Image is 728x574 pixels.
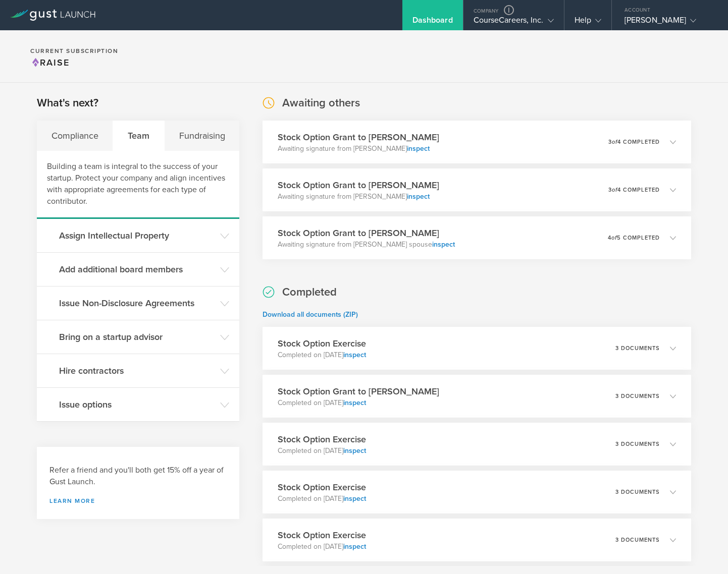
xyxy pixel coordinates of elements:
[37,96,98,110] h2: What's next?
[278,494,366,504] p: Completed on [DATE]
[278,240,455,250] p: Awaiting signature from [PERSON_NAME] spouse
[278,433,366,446] h3: Stock Option Exercise
[278,192,439,202] p: Awaiting signature from [PERSON_NAME]
[407,192,430,201] a: inspect
[278,542,366,552] p: Completed on [DATE]
[343,446,366,455] a: inspect
[343,494,366,503] a: inspect
[611,235,617,241] em: of
[282,285,337,300] h2: Completed
[615,489,660,495] p: 3 documents
[278,226,455,240] h3: Stock Option Grant to [PERSON_NAME]
[625,15,710,30] div: [PERSON_NAME]
[615,537,660,543] p: 3 documents
[37,121,113,151] div: Compliance
[432,240,455,249] a: inspect
[608,235,660,241] p: 4 5 completed
[278,446,366,456] p: Completed on [DATE]
[407,144,430,153] a: inspect
[343,398,366,407] a: inspect
[615,346,660,351] p: 3 documents
[59,229,215,242] h3: Assign Intellectual Property
[278,385,439,398] h3: Stock Option Grant to [PERSON_NAME]
[59,364,215,377] h3: Hire contractors
[612,187,617,193] em: of
[59,297,215,310] h3: Issue Non-Disclosure Agreements
[343,542,366,551] a: inspect
[608,187,660,193] p: 3 4 completed
[278,131,439,144] h3: Stock Option Grant to [PERSON_NAME]
[278,481,366,494] h3: Stock Option Exercise
[474,15,554,30] div: CourseCareers, Inc.
[59,330,215,343] h3: Bring on a startup advisor
[59,263,215,276] h3: Add additional board members
[278,350,366,360] p: Completed on [DATE]
[282,96,360,110] h2: Awaiting others
[263,310,358,319] a: Download all documents (ZIP)
[59,398,215,411] h3: Issue options
[30,48,118,54] h2: Current Subscription
[278,179,439,192] h3: Stock Option Grant to [PERSON_NAME]
[608,139,660,145] p: 3 4 completed
[113,121,164,151] div: Team
[278,529,366,542] h3: Stock Option Exercise
[49,498,227,504] a: Learn more
[278,337,366,350] h3: Stock Option Exercise
[165,121,239,151] div: Fundraising
[37,151,239,219] div: Building a team is integral to the success of your startup. Protect your company and align incent...
[615,393,660,399] p: 3 documents
[412,15,453,30] div: Dashboard
[30,57,70,68] span: Raise
[49,465,227,488] h3: Refer a friend and you'll both get 15% off a year of Gust Launch.
[278,144,439,154] p: Awaiting signature from [PERSON_NAME]
[575,15,601,30] div: Help
[278,398,439,408] p: Completed on [DATE]
[615,441,660,447] p: 3 documents
[343,351,366,359] a: inspect
[612,139,617,145] em: of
